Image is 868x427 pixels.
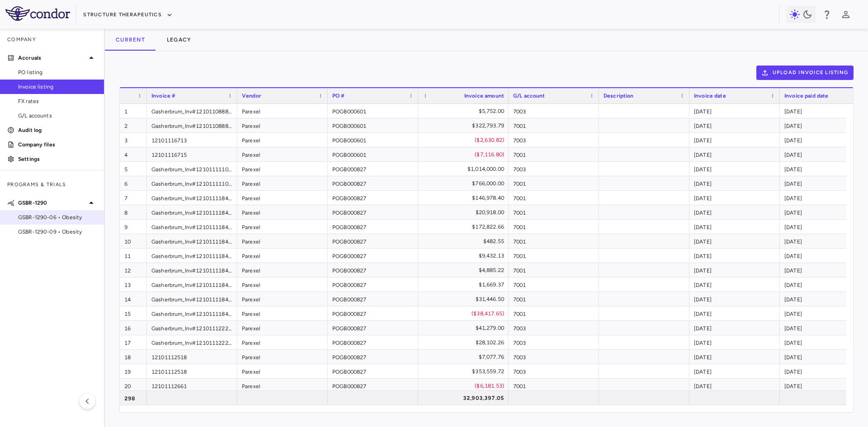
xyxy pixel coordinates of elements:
[328,133,418,147] div: POGB000601
[426,191,504,205] div: $146,978.40
[147,364,237,378] div: 12101112518
[328,249,418,263] div: POGB000827
[509,292,599,306] div: 7001
[509,205,599,219] div: 7001
[120,306,147,320] div: 15
[147,292,237,306] div: Gasherbrum_Inv#12101111849_06/25/2024
[147,379,237,393] div: 12101112661
[120,364,147,378] div: 19
[426,234,504,249] div: $482.55
[426,335,504,350] div: $28,102.26
[426,379,504,393] div: ($6,181.53)
[120,391,147,405] div: 298
[328,118,418,132] div: POGB000601
[237,133,328,147] div: Parexel
[509,191,599,205] div: 7001
[426,249,504,263] div: $9,432.13
[237,306,328,320] div: Parexel
[237,292,328,306] div: Parexel
[426,205,504,220] div: $20,918.00
[237,162,328,176] div: Parexel
[120,205,147,219] div: 8
[328,191,418,205] div: POGB000827
[689,176,780,190] div: [DATE]
[18,54,86,62] p: Accruals
[105,29,156,51] button: Current
[689,292,780,306] div: [DATE]
[689,277,780,291] div: [DATE]
[120,335,147,349] div: 17
[237,118,328,132] div: Parexel
[328,220,418,234] div: POGB000827
[509,147,599,161] div: 7001
[18,126,97,134] p: Audit log
[237,364,328,378] div: Parexel
[689,234,780,248] div: [DATE]
[237,277,328,291] div: Parexel
[18,97,97,105] span: FX rates
[509,249,599,263] div: 7001
[328,335,418,349] div: POGB000827
[756,66,854,80] button: Upload invoice listing
[509,277,599,291] div: 7001
[509,220,599,234] div: 7001
[120,191,147,205] div: 7
[689,306,780,320] div: [DATE]
[237,249,328,263] div: Parexel
[426,321,504,335] div: $41,279.00
[689,133,780,147] div: [DATE]
[426,176,504,191] div: $766,000.00
[120,379,147,393] div: 20
[328,277,418,291] div: POGB000827
[689,379,780,393] div: [DATE]
[147,249,237,263] div: Gasherbrum_Inv#12101111849_06/25/2024
[120,321,147,335] div: 16
[426,147,504,162] div: ($7,116.80)
[328,147,418,161] div: POGB000601
[237,176,328,190] div: Parexel
[689,220,780,234] div: [DATE]
[120,350,147,364] div: 18
[513,93,545,99] span: G/L account
[689,350,780,364] div: [DATE]
[509,133,599,147] div: 7003
[689,118,780,132] div: [DATE]
[426,292,504,306] div: $31,446.50
[237,350,328,364] div: Parexel
[120,147,147,161] div: 4
[120,263,147,277] div: 12
[328,379,418,393] div: POGB000827
[509,350,599,364] div: 7003
[464,93,504,99] span: Invoice amount
[18,141,97,149] p: Company files
[426,118,504,133] div: $322,793.79
[604,93,634,99] span: Description
[147,162,237,176] div: Gasherbrum_Inv#12101111106_04/30/2024
[426,364,504,379] div: $353,559.72
[426,277,504,292] div: $1,669.37
[237,379,328,393] div: Parexel
[237,220,328,234] div: Parexel
[426,220,504,234] div: $172,822.66
[332,93,345,99] span: PO #
[120,176,147,190] div: 6
[328,234,418,248] div: POGB000827
[156,29,203,51] button: Legacy
[328,104,418,118] div: POGB000601
[120,277,147,291] div: 13
[328,321,418,335] div: POGB000827
[18,83,97,91] span: Invoice listing
[689,104,780,118] div: [DATE]
[147,350,237,364] div: 12101112518
[689,205,780,219] div: [DATE]
[509,118,599,132] div: 7001
[328,176,418,190] div: POGB000827
[426,162,504,176] div: $1,014,000.00
[5,6,70,21] img: logo-full-SnFGN8VE.png
[242,93,261,99] span: Vendor
[328,350,418,364] div: POGB000827
[689,263,780,277] div: [DATE]
[147,133,237,147] div: 12101116713
[237,147,328,161] div: Parexel
[18,228,97,236] span: GSBR-1290-09 • Obesity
